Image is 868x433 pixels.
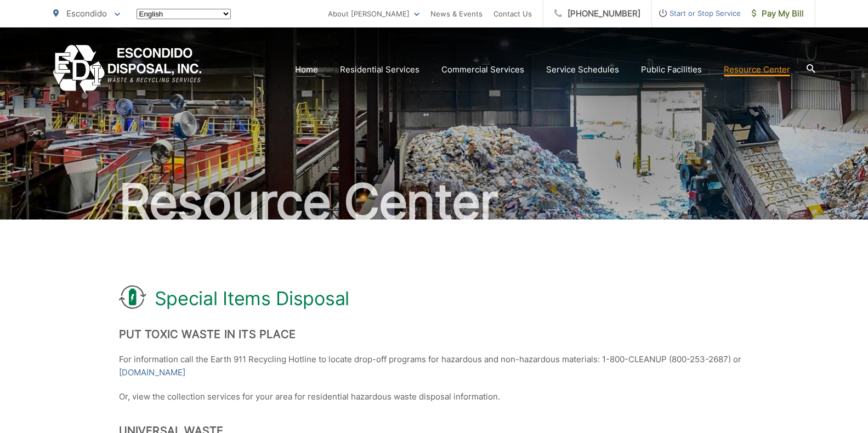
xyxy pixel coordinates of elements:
a: Contact Us [493,7,532,20]
span: Escondido [66,8,107,19]
a: Home [295,63,318,76]
a: Service Schedules [546,63,619,76]
h2: Put Toxic Waste In Its Place [119,328,750,341]
span: Pay My Bill [752,7,804,20]
a: Public Facilities [641,63,702,76]
a: Resource Center [724,63,790,76]
p: For information call the Earth 911 Recycling Hotline to locate drop-off programs for hazardous an... [119,353,750,379]
h1: Special Items Disposal [155,288,349,310]
a: Commercial Services [441,63,524,76]
a: Residential Services [340,63,419,76]
p: Or, view the collection services for your area for residential hazardous waste disposal information. [119,390,750,403]
select: Select a language [137,9,231,19]
a: EDCD logo. Return to the homepage. [53,45,202,94]
a: About [PERSON_NAME] [328,7,419,20]
a: News & Events [430,7,483,20]
h2: Resource Center [53,175,815,229]
a: [DOMAIN_NAME] [119,366,185,379]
